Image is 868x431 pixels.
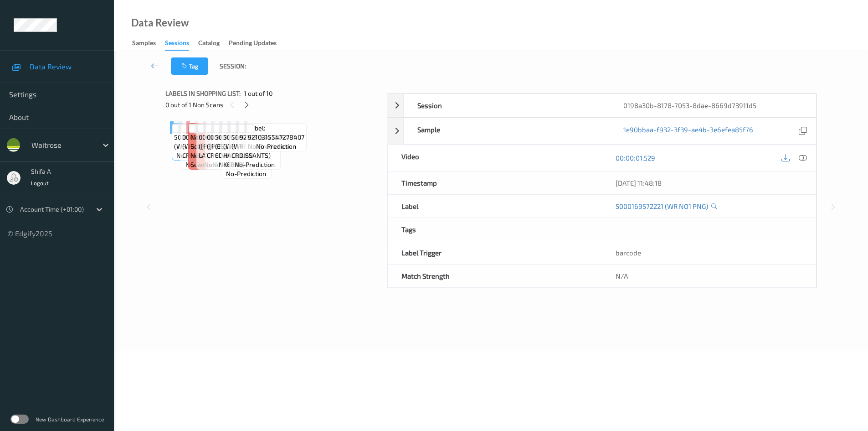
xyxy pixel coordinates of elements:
span: no-prediction [212,160,252,169]
span: Label: 5000169054048 (ESS WR DUTCH EDAM) [215,124,263,160]
span: Label: 5000169572221 (WR NO1 PNG) [174,124,219,151]
a: Pending Updates [229,37,286,50]
div: Video [388,145,602,171]
div: Sample [404,118,610,144]
span: no-prediction [226,169,266,178]
span: Label: 0000000007313 ([PERSON_NAME] LATTICE) [199,124,250,160]
span: no-prediction [256,142,296,151]
div: Catalog [198,38,220,50]
span: 1 out of 10 [244,89,272,98]
span: Label: 5063210051298 (WR HH HALLOUMI KEBAB) [223,124,269,169]
a: Samples [132,37,165,50]
div: 0 out of 1 Non Scans [165,99,380,110]
div: Sessions [165,38,189,51]
div: N/A [602,265,816,287]
span: Label: 5000169075449 (WR CROISSANTS) [231,124,278,160]
div: Samples [132,38,156,50]
a: Sessions [165,37,198,51]
div: Sample1e90bbaa-f932-3f39-ae4b-3e6efea85f76 [387,118,817,145]
button: Tag [171,57,208,75]
div: Session0198a30b-8178-7053-8dae-8669d73911d5 [387,93,817,117]
div: Timestamp [388,171,602,194]
span: non-scan [190,151,208,169]
a: 1e90bbaa-f932-3f39-ae4b-3e6efea85f76 [623,125,753,137]
span: Labels in shopping list: [165,89,241,98]
a: 00:00:01.529 [616,153,655,162]
span: no-prediction [235,160,275,169]
div: 0198a30b-8178-7053-8dae-8669d73911d5 [610,94,816,117]
span: Label: Non-Scan [190,124,208,151]
span: no-prediction [185,160,226,169]
div: [DATE] 11:48:18 [616,178,802,187]
div: Tags [388,218,602,241]
div: barcode [602,241,816,264]
span: no-prediction [219,160,259,169]
div: Match Strength [388,265,602,287]
span: no-prediction [176,151,216,160]
span: Label: 9210315547278407 [248,124,304,142]
div: Session [404,94,610,117]
div: Label Trigger [388,241,602,264]
div: Data Review [131,18,189,27]
span: Label: 0000000003391 (WR APLE CRMBL DANISH) [182,124,229,160]
div: Pending Updates [229,38,277,50]
a: Catalog [198,37,229,50]
span: no-prediction [204,160,244,169]
div: Label [388,195,602,218]
span: Label: 0000000005760 ([PERSON_NAME] CROISSANT) [207,124,258,160]
a: 5000169572221 (WR NO1 PNG) [616,202,708,211]
span: Session: [220,62,246,71]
